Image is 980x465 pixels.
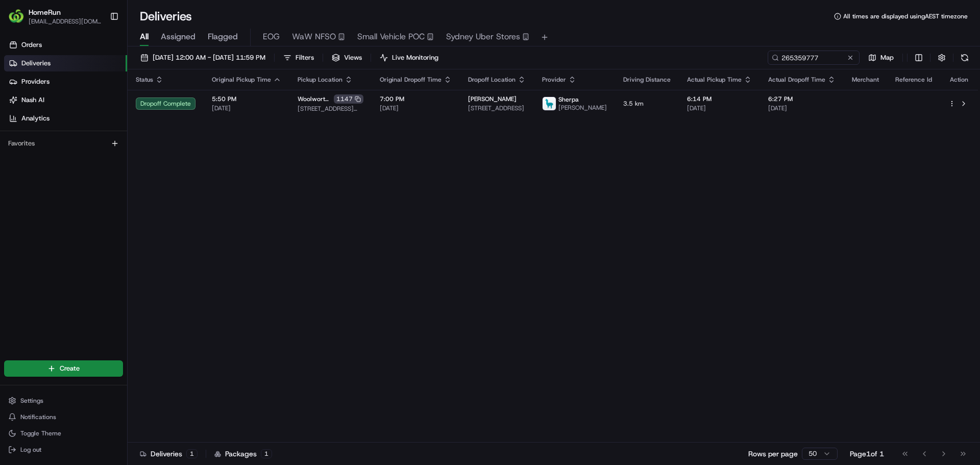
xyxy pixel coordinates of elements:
[21,77,50,86] span: Providers
[208,31,238,43] span: Flagged
[212,76,271,84] span: Original Pickup Time
[357,31,425,43] span: Small Vehicle POC
[748,449,798,459] p: Rows per page
[20,397,43,405] span: Settings
[4,4,106,29] button: HomeRunHomeRun[EMAIL_ADDRESS][DOMAIN_NAME]
[140,31,149,43] span: All
[558,104,607,112] span: [PERSON_NAME]
[843,12,968,20] span: All times are displayed using AEST timezone
[542,76,566,84] span: Provider
[4,92,127,108] a: Nash AI
[263,31,280,43] span: EOG
[21,95,44,105] span: Nash AI
[334,94,363,104] div: 1147
[4,394,123,408] button: Settings
[4,426,123,440] button: Toggle Theme
[186,449,198,458] div: 1
[687,104,752,112] span: [DATE]
[768,51,860,65] input: Type to search
[161,31,195,43] span: Assigned
[20,429,61,437] span: Toggle Theme
[895,76,932,84] span: Reference Id
[298,95,332,103] span: Woolworths Bass Hill
[296,53,314,62] span: Filters
[468,104,526,112] span: [STREET_ADDRESS]
[261,449,272,458] div: 1
[768,95,836,103] span: 6:27 PM
[29,7,61,17] button: HomeRun
[446,31,520,43] span: Sydney Uber Stores
[21,59,51,68] span: Deliveries
[21,114,50,123] span: Analytics
[392,53,438,62] span: Live Monitoring
[279,51,318,65] button: Filters
[468,95,517,103] span: [PERSON_NAME]
[4,443,123,457] button: Log out
[327,51,366,65] button: Views
[153,53,265,62] span: [DATE] 12:00 AM - [DATE] 11:59 PM
[298,76,342,84] span: Pickup Location
[20,446,41,454] span: Log out
[380,76,442,84] span: Original Dropoff Time
[768,104,836,112] span: [DATE]
[468,76,516,84] span: Dropoff Location
[623,100,671,108] span: 3.5 km
[687,76,742,84] span: Actual Pickup Time
[29,17,102,26] button: [EMAIL_ADDRESS][DOMAIN_NAME]
[140,8,192,25] h1: Deliveries
[4,360,123,377] button: Create
[60,364,80,373] span: Create
[4,55,127,71] a: Deliveries
[768,76,825,84] span: Actual Dropoff Time
[850,449,884,459] div: Page 1 of 1
[558,95,579,104] span: Sherpa
[4,37,127,53] a: Orders
[136,51,270,65] button: [DATE] 12:00 AM - [DATE] 11:59 PM
[212,104,281,112] span: [DATE]
[298,105,363,113] span: [STREET_ADDRESS][PERSON_NAME]
[344,53,362,62] span: Views
[212,95,281,103] span: 5:50 PM
[214,449,272,459] div: Packages
[21,40,42,50] span: Orders
[375,51,443,65] button: Live Monitoring
[8,8,24,25] img: HomeRun
[852,76,879,84] span: Merchant
[4,410,123,424] button: Notifications
[543,97,556,110] img: sherpa_logo.png
[4,74,127,90] a: Providers
[4,135,123,152] div: Favorites
[687,95,752,103] span: 6:14 PM
[380,104,452,112] span: [DATE]
[864,51,898,65] button: Map
[140,449,198,459] div: Deliveries
[136,76,153,84] span: Status
[380,95,452,103] span: 7:00 PM
[20,413,56,421] span: Notifications
[880,53,894,62] span: Map
[4,110,127,127] a: Analytics
[948,76,970,84] div: Action
[623,76,671,84] span: Driving Distance
[958,51,972,65] button: Refresh
[292,31,336,43] span: WaW NFSO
